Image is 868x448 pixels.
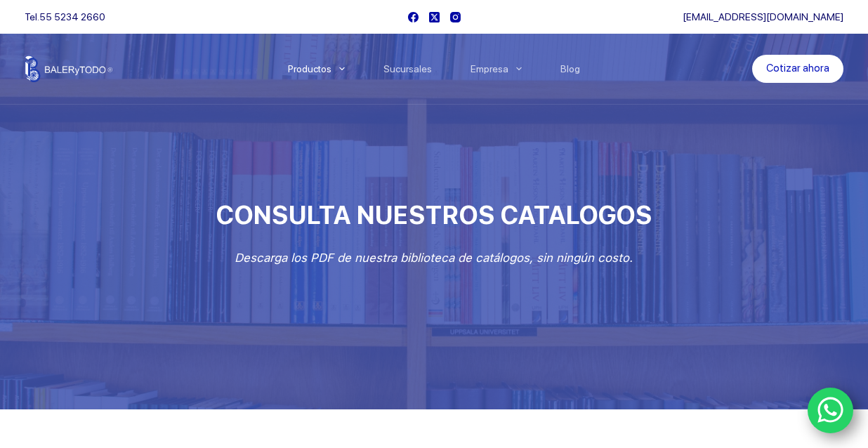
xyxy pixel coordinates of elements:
a: Facebook [408,12,419,22]
nav: Menu Principal [269,34,600,104]
span: CONSULTA NUESTROS CATALOGOS [216,200,652,230]
a: 55 5234 2660 [39,11,105,22]
a: [EMAIL_ADDRESS][DOMAIN_NAME] [683,11,843,22]
img: Balerytodo [25,55,112,82]
a: WhatsApp [808,388,854,434]
em: Descarga los PDF de nuestra biblioteca de catálogos, sin ningún costo. [235,251,633,265]
span: Tel. [25,11,105,22]
a: Instagram [450,12,461,22]
a: Cotizar ahora [752,55,843,83]
a: X (Twitter) [429,12,440,22]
